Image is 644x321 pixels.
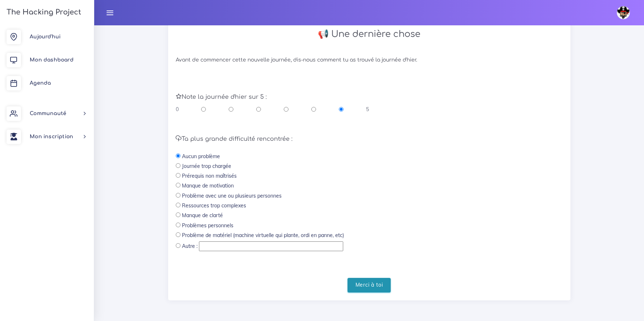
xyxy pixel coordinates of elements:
[182,242,198,250] label: Autre :
[30,80,51,86] span: Agenda
[182,232,344,239] label: Problème de matériel (machine virtuelle qui plante, ordi en panne, etc)
[30,34,61,39] span: Aujourd'hui
[182,172,237,179] label: Prérequis non maîtrisés
[176,94,563,101] h5: Note la journée d'hier sur 5 :
[182,192,282,199] label: Problème avec une ou plusieurs personnes
[176,57,563,63] h6: Avant de commencer cette nouvelle journée, dis-nous comment tu as trouvé la journée d'hier.
[30,134,73,139] span: Mon inscription
[176,136,563,143] h5: Ta plus grande difficulté rencontrée :
[182,212,223,219] label: Manque de clarté
[30,57,74,63] span: Mon dashboard
[182,222,233,229] label: Problèmes personnels
[182,202,246,209] label: Ressources trop complexes
[176,29,563,39] h2: 📢 Une dernière chose
[30,111,66,116] span: Communauté
[176,106,369,113] div: 0 5
[348,278,391,293] input: Merci à toi
[182,162,231,170] label: Journée trop chargée
[617,6,630,19] img: avatar
[4,8,81,16] h3: The Hacking Project
[182,153,220,160] label: Aucun problème
[182,182,234,189] label: Manque de motivation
